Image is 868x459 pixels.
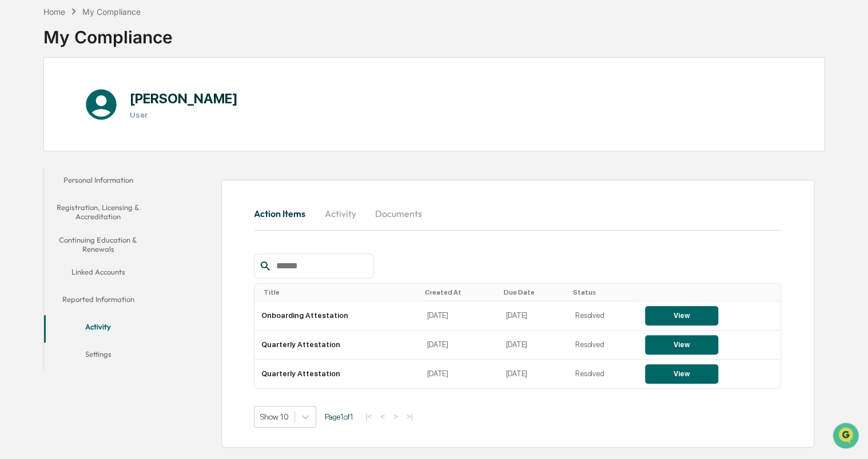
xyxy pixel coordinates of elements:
[831,421,862,452] iframe: Open customer support
[7,161,77,182] a: 🔎Data Lookup
[39,87,188,99] div: Start new chat
[44,343,153,370] button: Settings
[7,139,78,160] a: 🖐️Preclearance
[568,301,638,331] td: Resolved
[130,90,238,107] h1: [PERSON_NAME]
[82,7,141,17] div: My Compliance
[420,301,499,331] td: [DATE]
[194,91,208,104] button: Start new chat
[44,315,153,343] button: Activity
[43,18,173,47] div: My Compliance
[254,200,781,227] div: secondary tabs example
[130,110,238,119] h3: User
[11,167,21,176] div: 🔎
[264,288,415,296] div: Toggle SortBy
[420,360,499,388] td: [DATE]
[254,331,420,360] td: Quarterly Attestation
[83,145,92,154] div: 🗄️
[81,193,138,202] a: Powered byPylon
[499,331,568,360] td: [DATE]
[645,369,718,378] a: View
[11,87,32,108] img: 1746055101610-c473b297-6a78-478c-a979-82029cc54cd1
[503,288,564,296] div: Toggle SortBy
[43,7,65,17] div: Home
[44,196,153,228] button: Registration, Licensing & Accreditation
[11,145,21,154] div: 🖐️
[11,24,208,42] p: How can we help?
[377,412,388,421] button: <
[390,412,401,421] button: >
[254,200,314,227] button: Action Items
[403,412,416,421] button: >|
[499,360,568,388] td: [DATE]
[44,228,153,261] button: Continuing Education & Renewals
[645,306,718,325] button: View
[94,144,142,155] span: Attestations
[44,168,153,370] div: secondary tabs example
[645,335,718,355] button: View
[573,288,634,296] div: Toggle SortBy
[647,288,777,296] div: Toggle SortBy
[39,99,145,108] div: We're available if you need us!
[23,144,74,155] span: Preclearance
[366,200,431,227] button: Documents
[254,360,420,388] td: Quarterly Attestation
[568,331,638,360] td: Resolved
[314,200,366,227] button: Activity
[254,301,420,331] td: Onboarding Attestation
[424,288,494,296] div: Toggle SortBy
[568,360,638,388] td: Resolved
[114,194,138,202] span: Pylon
[44,288,153,315] button: Reported Information
[420,331,499,360] td: [DATE]
[645,311,718,320] a: View
[645,340,718,349] a: View
[78,139,146,160] a: 🗄️Attestations
[362,412,375,421] button: |<
[645,364,718,384] button: View
[23,166,72,177] span: Data Lookup
[44,168,153,196] button: Personal Information
[44,260,153,288] button: Linked Accounts
[325,412,353,421] span: Page 1 of 1
[499,301,568,331] td: [DATE]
